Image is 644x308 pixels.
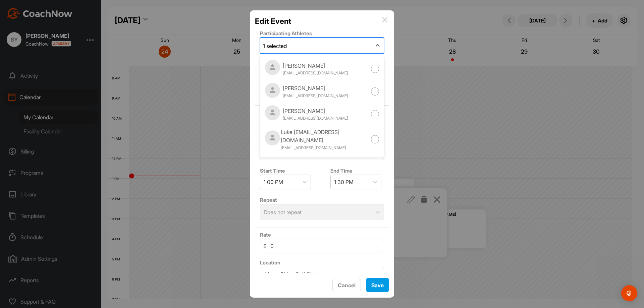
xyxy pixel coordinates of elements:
[265,60,280,75] img: zMR65xoIaNJnYhBR8k16oAdA3Eiv8JMAAHKuhGeyN9KQAAAABJRU5ErkJggg==
[260,197,277,203] label: Repeat
[265,83,280,98] img: zMR65xoIaNJnYhBR8k16oAdA3Eiv8JMAAHKuhGeyN9KQAAAABJRU5ErkJggg==
[283,115,348,121] div: [EMAIL_ADDRESS][DOMAIN_NAME]
[382,17,387,22] img: info
[283,84,348,92] div: [PERSON_NAME]
[283,107,348,115] div: [PERSON_NAME]
[283,93,348,99] div: [EMAIL_ADDRESS][DOMAIN_NAME]
[260,168,285,174] label: Start Time
[366,278,389,292] button: Save
[263,42,287,50] div: 1 selected
[255,15,291,27] h2: Edit Event
[260,56,384,64] div: + Invite New Athlete
[260,259,280,266] label: Location
[260,232,271,238] label: Rate
[263,242,267,250] span: $
[332,278,361,292] button: Cancel
[281,145,371,151] div: [EMAIL_ADDRESS][DOMAIN_NAME]
[330,168,353,174] label: End Time
[283,70,348,76] div: [EMAIL_ADDRESS][DOMAIN_NAME]
[621,285,637,301] div: Open Intercom Messenger
[260,30,312,37] label: Participating Athletes
[334,178,354,186] div: 1:30 PM
[260,239,384,253] input: 0
[281,128,371,144] div: Luke [EMAIL_ADDRESS][DOMAIN_NAME]
[265,105,280,120] img: zMR65xoIaNJnYhBR8k16oAdA3Eiv8JMAAHKuhGeyN9KQAAAABJRU5ErkJggg==
[265,130,280,145] img: zMR65xoIaNJnYhBR8k16oAdA3Eiv8JMAAHKuhGeyN9KQAAAABJRU5ErkJggg==
[264,178,283,186] div: 1:00 PM
[283,62,348,70] div: [PERSON_NAME]
[281,156,371,164] div: [PERSON_NAME]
